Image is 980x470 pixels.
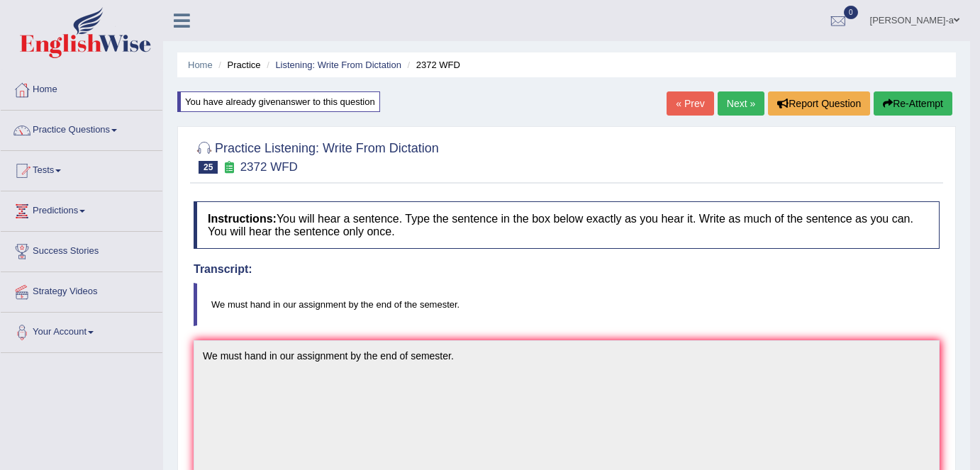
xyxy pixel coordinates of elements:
[221,161,236,174] small: Exam occurring question
[1,151,162,186] a: Tests
[215,58,260,72] li: Practice
[177,91,380,112] div: You have already given answer to this question
[844,6,858,19] span: 0
[194,138,439,174] h2: Practice Listening: Write From Dictation
[275,60,401,70] a: Listening: Write From Dictation
[874,91,952,116] button: Re-Attempt
[1,191,162,227] a: Predictions
[1,313,162,348] a: Your Account
[199,161,218,174] span: 25
[194,201,940,249] h4: You will hear a sentence. Type the sentence in the box below exactly as you hear it. Write as muc...
[768,91,870,116] button: Report Question
[208,213,277,225] b: Instructions:
[1,70,162,106] a: Home
[667,91,713,116] a: « Prev
[194,283,940,326] blockquote: We must hand in our assignment by the end of the semester.
[240,160,298,174] small: 2372 WFD
[1,111,162,146] a: Practice Questions
[188,60,213,70] a: Home
[1,232,162,267] a: Success Stories
[1,272,162,308] a: Strategy Videos
[194,263,940,276] h4: Transcript:
[404,58,460,72] li: 2372 WFD
[718,91,764,116] a: Next »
